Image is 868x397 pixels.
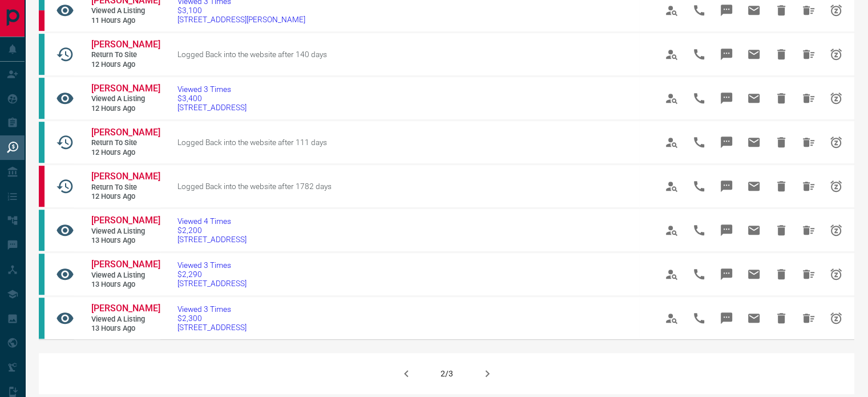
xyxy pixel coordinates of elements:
span: Return to Site [91,183,160,193]
span: [PERSON_NAME] [91,83,160,94]
a: [PERSON_NAME] [91,215,160,227]
span: Logged Back into the website after 1782 days [177,182,332,191]
span: Hide All from Grayden Leslie [795,216,822,244]
a: [PERSON_NAME] [91,83,160,95]
span: Message [713,173,740,200]
div: property.ca [39,10,45,31]
div: condos.ca [39,210,45,251]
span: Hide All from David Jeffery [795,85,822,112]
span: Viewed a Listing [91,94,160,104]
a: Viewed 3 Times$2,300[STREET_ADDRESS] [177,304,247,332]
span: Email [740,304,768,332]
span: Message [713,129,740,156]
span: [STREET_ADDRESS] [177,279,247,288]
span: [STREET_ADDRESS] [177,323,247,332]
span: [STREET_ADDRESS] [177,235,247,244]
span: Call [685,129,713,156]
span: Hide [768,216,795,244]
span: Message [713,260,740,288]
span: Call [685,173,713,200]
span: Snooze [822,260,850,288]
span: Message [713,85,740,112]
a: Viewed 4 Times$2,200[STREET_ADDRESS] [177,216,247,244]
span: Message [713,304,740,332]
span: 12 hours ago [91,192,160,202]
span: Logged Back into the website after 111 days [177,138,327,147]
span: Snooze [822,85,850,112]
span: [PERSON_NAME] [91,303,160,314]
a: [PERSON_NAME] [91,127,160,139]
span: $3,100 [177,6,305,15]
span: Email [740,129,768,156]
span: 13 hours ago [91,236,160,246]
span: View Profile [658,85,685,112]
span: Snooze [822,41,850,68]
span: Email [740,260,768,288]
span: [PERSON_NAME] [91,127,160,138]
div: condos.ca [39,122,45,163]
span: Call [685,260,713,288]
span: Email [740,41,768,68]
span: Snooze [822,216,850,244]
a: [PERSON_NAME] [91,259,160,271]
span: Message [713,216,740,244]
span: $2,200 [177,226,247,235]
span: 12 hours ago [91,60,160,70]
span: Call [685,216,713,244]
span: Hide All from Tony Perrotta [795,41,822,68]
span: Hide All from Grayden Leslie [795,304,822,332]
span: Return to Site [91,138,160,148]
span: $2,300 [177,314,247,323]
span: 13 hours ago [91,280,160,290]
span: Hide [768,173,795,200]
span: Call [685,41,713,68]
div: condos.ca [39,34,45,75]
span: Hide [768,129,795,156]
span: [PERSON_NAME] [91,215,160,226]
span: [PERSON_NAME] [91,171,160,182]
span: View Profile [658,173,685,200]
span: 12 hours ago [91,148,160,158]
span: [PERSON_NAME] [91,39,160,50]
span: Hide All from Jessica Simpson [795,173,822,200]
span: Email [740,173,768,200]
span: View Profile [658,41,685,68]
span: Snooze [822,129,850,156]
a: [PERSON_NAME] [91,303,160,315]
span: Hide [768,85,795,112]
span: Return to Site [91,50,160,60]
span: Viewed 3 Times [177,260,247,270]
span: $2,290 [177,270,247,279]
span: Viewed a Listing [91,227,160,236]
div: 2/3 [441,369,453,378]
span: 12 hours ago [91,104,160,114]
span: Email [740,216,768,244]
span: Viewed 3 Times [177,85,247,94]
span: View Profile [658,260,685,288]
a: [PERSON_NAME] [91,39,160,51]
span: [STREET_ADDRESS] [177,103,247,112]
span: [STREET_ADDRESS][PERSON_NAME] [177,15,305,24]
span: Hide All from Ana Fiorda [795,129,822,156]
span: Snooze [822,304,850,332]
span: [PERSON_NAME] [91,259,160,270]
span: Viewed a Listing [91,271,160,280]
span: Call [685,304,713,332]
span: Logged Back into the website after 140 days [177,50,327,59]
span: Call [685,85,713,112]
span: Hide [768,260,795,288]
div: condos.ca [39,298,45,339]
span: Viewed a Listing [91,6,160,16]
span: $3,400 [177,94,247,103]
span: Viewed a Listing [91,315,160,324]
span: Email [740,85,768,112]
span: Viewed 3 Times [177,304,247,314]
a: Viewed 3 Times$2,290[STREET_ADDRESS] [177,260,247,288]
span: View Profile [658,129,685,156]
span: Hide [768,304,795,332]
span: Viewed 4 Times [177,216,247,226]
span: View Profile [658,304,685,332]
span: View Profile [658,216,685,244]
a: Viewed 3 Times$3,400[STREET_ADDRESS] [177,85,247,112]
span: Hide [768,41,795,68]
